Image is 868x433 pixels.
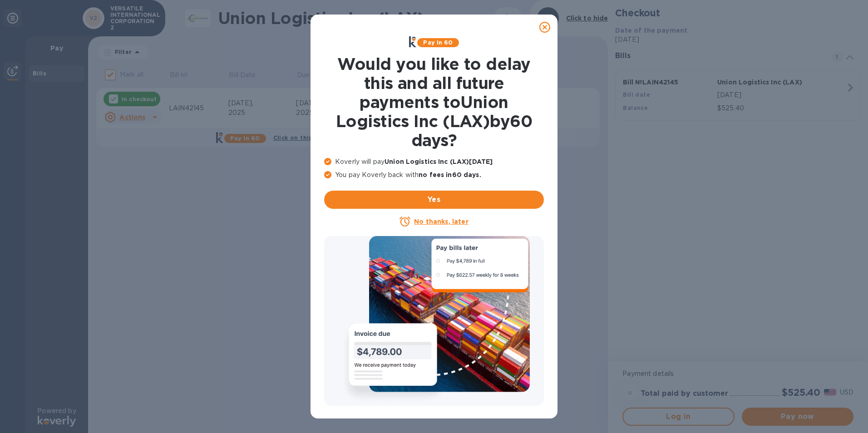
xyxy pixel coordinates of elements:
u: No thanks, later [414,218,468,225]
p: Koverly will pay [324,157,544,167]
b: Union Logistics Inc (LAX) [DATE] [385,158,493,165]
b: Pay in 60 [423,39,453,46]
b: no fees in 60 days . [419,171,481,178]
span: Yes [331,194,537,205]
h1: Would you like to delay this and all future payments to Union Logistics Inc (LAX) by 60 days ? [324,54,544,150]
p: You pay Koverly back with [324,170,544,180]
button: Yes [324,191,544,209]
